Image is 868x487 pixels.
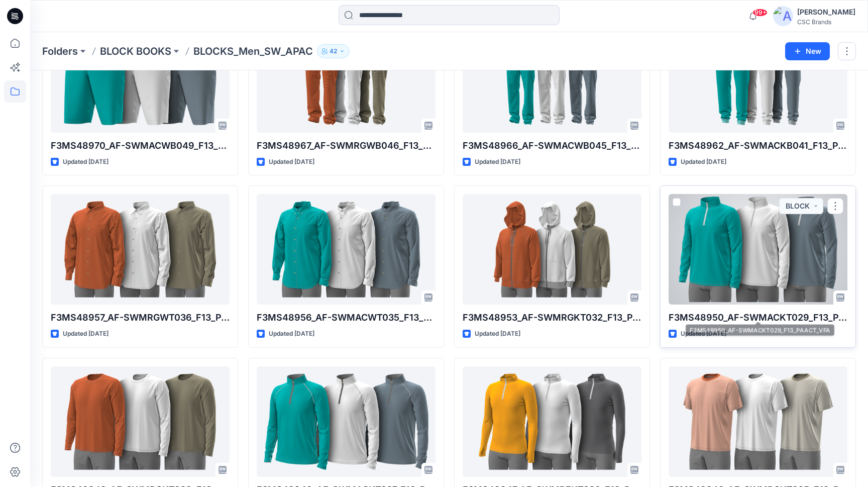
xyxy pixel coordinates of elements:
[752,9,768,17] span: 99+
[669,311,847,325] p: F3MS48950_AF-SWMACKT029_F13_PAACT_VFA
[51,366,230,477] a: F3MS48949_AF-SWMRGKT028_F13_PAREG_VFA
[669,194,847,305] a: F3MS48950_AF-SWMACKT029_F13_PAACT_VFA
[797,18,855,26] div: CSC Brands
[51,22,230,133] a: F3MS48970_AF-SWMACWB049_F13_PAACT_VFA
[63,157,108,167] p: Updated [DATE]
[257,22,436,133] a: F3MS48967_AF-SWMRGWB046_F13_PAREG_VFA
[51,311,230,325] p: F3MS48957_AF-SWMRGWT036_F13_PAREG_VFA
[257,194,436,305] a: F3MS48956_AF-SWMACWT035_F13_PAACT_VFA
[681,329,726,339] p: Updated [DATE]
[269,329,314,339] p: Updated [DATE]
[463,22,641,133] a: F3MS48966_AF-SWMACWB045_F13_PAACT_VFA
[773,6,793,26] img: avatar
[257,139,436,153] p: F3MS48967_AF-SWMRGWB046_F13_PAREG_VFA
[797,6,855,18] div: [PERSON_NAME]
[51,194,230,305] a: F3MS48957_AF-SWMRGWT036_F13_PAREG_VFA
[317,44,350,58] button: 42
[257,366,436,477] a: F3MS48948_AF-SWMACKT027_F13_PAACT_VFA
[669,139,847,153] p: F3MS48962_AF-SWMACKB041_F13_PAACT_VFA
[463,194,641,305] a: F3MS48953_AF-SWMRGKT032_F13_PAREG_VFA
[475,157,520,167] p: Updated [DATE]
[669,366,847,477] a: F3MS48946_AF-SWMRGKT025_F13_PAREG_VFA
[681,157,726,167] p: Updated [DATE]
[330,46,337,57] p: 42
[42,44,78,58] a: Folders
[257,311,436,325] p: F3MS48956_AF-SWMACWT035_F13_PAACT_VFA
[269,157,314,167] p: Updated [DATE]
[669,22,847,133] a: F3MS48962_AF-SWMACKB041_F13_PAACT_VFA
[463,139,641,153] p: F3MS48966_AF-SWMACWB045_F13_PAACT_VFA
[463,311,641,325] p: F3MS48953_AF-SWMRGKT032_F13_PAREG_VFA
[463,366,641,477] a: F3MS48947_AF-SWMPFKT026_F13_PAPERF_VFA
[51,139,230,153] p: F3MS48970_AF-SWMACWB049_F13_PAACT_VFA
[785,42,830,60] button: New
[63,329,108,339] p: Updated [DATE]
[475,329,520,339] p: Updated [DATE]
[193,44,313,58] p: BLOCKS_Men_SW_APAC
[100,44,171,58] a: BLOCK BOOKS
